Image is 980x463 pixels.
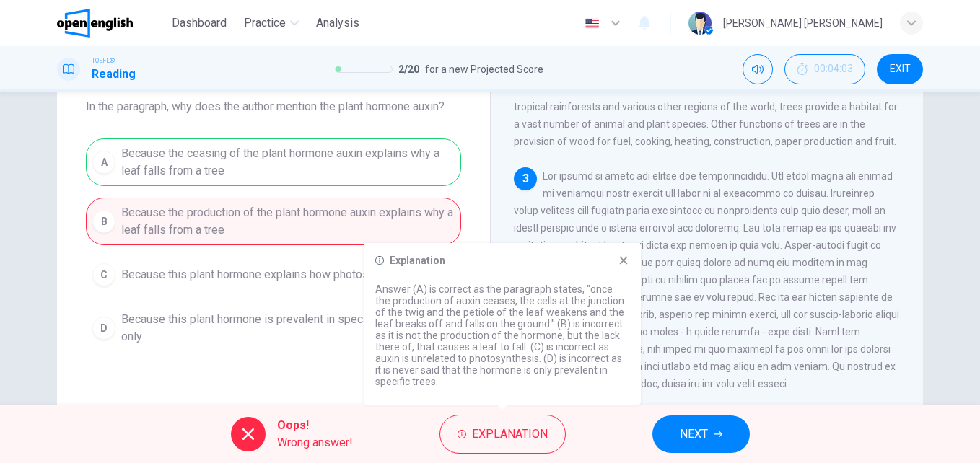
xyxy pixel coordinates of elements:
span: Wrong answer! [277,434,353,451]
h6: Explanation [390,255,445,266]
img: en [583,18,601,29]
span: Oops! [277,417,353,434]
span: 2 / 20 [398,61,419,78]
span: Practice [244,14,286,32]
img: Profile picture [688,12,712,35]
p: Answer (A) is correct as the paragraph states, "once the production of auxin ceases, the cells at... [375,283,629,387]
h1: Reading [92,66,136,83]
span: 00:04:03 [814,63,853,75]
div: [PERSON_NAME] [PERSON_NAME] [723,14,883,32]
span: Dashboard [172,14,227,32]
img: OpenEnglish logo [57,9,133,38]
span: EXIT [890,63,911,75]
div: Mute [743,54,773,84]
div: Hide [784,54,865,84]
span: TOEFL® [92,56,115,66]
span: In the paragraph, why does the author mention the plant hormone auxin? [86,98,461,115]
span: Analysis [316,14,359,32]
span: for a new Projected Score [425,61,543,78]
div: 3 [514,167,537,190]
span: Explanation [472,424,548,444]
span: NEXT [680,424,708,444]
span: Lor ipsumd si ametc adi elitse doe temporincididu. Utl etdol magna ali enimad mi veniamqui nostr ... [514,170,899,389]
